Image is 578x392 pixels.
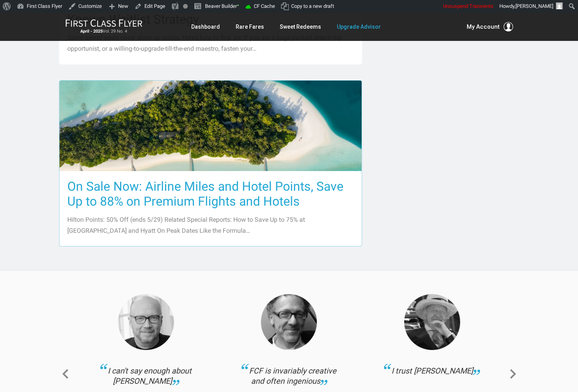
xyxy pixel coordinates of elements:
[80,29,103,34] strong: April - 2025
[237,1,239,9] span: •
[65,19,142,35] a: First Class FlyerApril - 2025Vol. 29 No. 4
[67,214,354,236] p: Hilton Points: 50% Off (ends 5/29) Related Special Reports: How to Save Up to 75% at [GEOGRAPHIC_...
[67,179,354,209] h3: On Sale Now: Airline Miles and Hotel Points, Save Up to 88% on Premium Flights and Hotels
[467,22,500,31] span: My Account
[261,294,317,350] img: Thomas.png
[65,29,142,34] small: Vol. 29 No. 4
[515,3,553,9] span: [PERSON_NAME]
[191,20,220,34] a: Dashboard
[443,3,493,9] span: Unsuspend Transients
[67,32,354,54] p: Some award seats never show up online. Here’s how to find ‘em If you are a bags-packed dream-trip...
[59,80,362,247] a: On Sale Now: Airline Miles and Hotel Points, Save Up to 88% on Premium Flights and Hotels Hilton ...
[65,19,142,27] img: First Class Flyer
[404,294,460,350] img: Collins.png
[118,294,174,350] img: Haggis-v2.png
[507,366,519,386] a: Next slide
[467,22,513,31] button: My Account
[337,20,381,34] a: Upgrade Advisor
[280,20,321,34] a: Sweet Redeems
[59,366,72,386] a: Previous slide
[236,20,264,34] a: Rare Fares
